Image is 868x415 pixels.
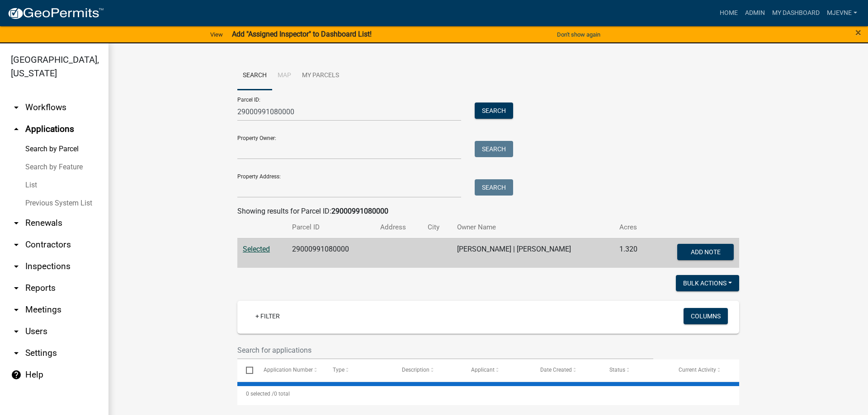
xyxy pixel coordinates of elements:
span: Status [609,367,625,373]
td: 1.320 [614,238,651,268]
a: Home [716,5,741,22]
datatable-header-cell: Applicant [462,359,532,381]
button: Close [855,27,861,38]
a: View [207,27,226,42]
span: Add Note [690,248,720,255]
span: Description [402,367,429,373]
a: + Filter [248,308,287,324]
i: arrow_drop_up [11,124,22,135]
div: 0 total [237,382,739,405]
datatable-header-cell: Description [393,359,462,381]
button: Search [475,103,513,119]
input: Search for applications [237,341,653,359]
td: 29000991080000 [287,238,375,268]
td: [PERSON_NAME] | [PERSON_NAME] [452,238,614,268]
button: Columns [684,308,728,324]
i: arrow_drop_down [11,326,22,337]
button: Add Note [677,244,734,260]
datatable-header-cell: Status [601,359,670,381]
strong: 29000991080000 [331,207,388,215]
span: Date Created [540,367,572,373]
button: Search [475,179,513,196]
span: Application Number [264,367,313,373]
span: Current Activity [679,367,716,373]
strong: Add "Assigned Inspector" to Dashboard List! [232,30,372,38]
th: Acres [614,217,651,238]
th: Address [375,217,422,238]
datatable-header-cell: Date Created [532,359,601,381]
i: arrow_drop_down [11,218,22,228]
th: Owner Name [452,217,614,238]
i: arrow_drop_down [11,304,22,315]
a: My Dashboard [769,5,823,22]
button: Don't show again [553,27,604,42]
span: 0 selected / [246,391,274,397]
datatable-header-cell: Type [324,359,393,381]
th: Parcel ID [287,217,375,238]
a: My Parcels [297,61,344,90]
datatable-header-cell: Current Activity [670,359,739,381]
i: help [11,369,22,380]
datatable-header-cell: Select [237,359,255,381]
span: × [855,26,861,39]
i: arrow_drop_down [11,261,22,272]
a: Search [237,61,272,90]
datatable-header-cell: Application Number [255,359,324,381]
i: arrow_drop_down [11,102,22,113]
div: Showing results for Parcel ID: [237,206,739,217]
i: arrow_drop_down [11,239,22,250]
span: Type [333,367,344,373]
a: MJevne [823,5,861,22]
a: Admin [741,5,769,22]
i: arrow_drop_down [11,348,22,359]
button: Bulk Actions [676,275,739,291]
th: City [422,217,452,238]
i: arrow_drop_down [11,283,22,294]
button: Search [475,141,513,157]
a: Selected [243,245,270,253]
span: Applicant [471,367,495,373]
